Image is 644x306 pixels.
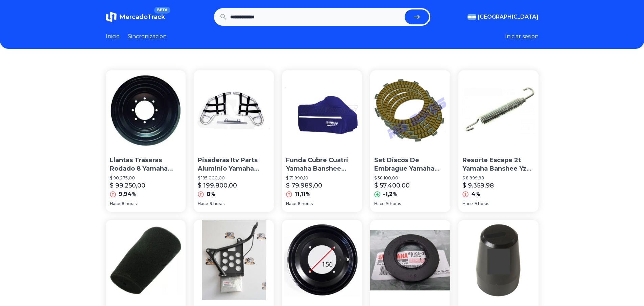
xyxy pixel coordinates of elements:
span: [GEOGRAPHIC_DATA] [478,13,539,21]
span: Hace [286,201,296,206]
img: Set Discos De Embrague Yamaha Banshee 350 Original Mg Bikes [370,70,450,151]
p: -1,2% [383,190,398,198]
p: $ 90.275,00 [110,175,182,181]
p: Pisaderas Itv Parts Aluminio Yamaha Banshee En Xero Racing [198,156,270,173]
p: 9,94% [119,190,137,198]
p: Resorte Escape 2t Yamaha Banshee Yz Cr Rm Kx Yh Blaster Top [462,156,534,173]
span: Hace [374,201,385,206]
p: $ 8.999,98 [462,175,534,181]
img: Llanta Delantera Yamaha R 10 Cuatriciclo Raptor Banshee Top [282,220,362,300]
img: Pisadera Derecha Yamaha Banshee 350 Original Grd Oferta! [194,220,274,300]
img: Filtro Aire Para Yamaha Banshee 350 Original Solo Mg Bikes [106,220,186,300]
img: MercadoTrack [106,12,117,22]
span: 9 horas [474,201,489,206]
img: Reten De Piñon Yamaha Banshee 350 Original Fas Motos [370,220,450,300]
img: Pisaderas Itv Parts Aluminio Yamaha Banshee En Xero Racing [194,70,274,151]
p: 8% [207,190,215,198]
p: $ 57.400,00 [374,181,410,190]
a: Resorte Escape 2t Yamaha Banshee Yz Cr Rm Kx Yh Blaster TopResorte Escape 2t Yamaha Banshee Yz Cr... [458,70,539,212]
a: Pisaderas Itv Parts Aluminio Yamaha Banshee En Xero RacingPisaderas Itv Parts Aluminio Yamaha Ban... [194,70,274,212]
span: 8 horas [298,201,313,206]
img: Funda Cubre Cuatri Yamaha Banshee Raptor Blaster Yfz Pemium [282,70,362,151]
span: MercadoTrack [119,13,165,21]
a: MercadoTrackBETA [106,12,165,22]
img: Tapon Paragolpe Yamaha Warrior Banshee original [458,220,539,300]
a: Inicio [106,32,120,41]
p: $ 58.100,00 [374,175,446,181]
span: BETA [154,7,170,14]
p: 11,11% [295,190,311,198]
span: 9 horas [210,201,224,206]
p: $ 9.359,98 [462,181,494,190]
span: Hace [198,201,208,206]
span: 9 horas [386,201,401,206]
a: Sincronizacion [128,32,167,41]
button: Iniciar sesion [505,32,539,41]
a: Llantas Traseras Rodado 8 Yamaha Banshee 350 Juri AtvLlantas Traseras Rodado 8 Yamaha Banshee 350... [106,70,186,212]
img: Resorte Escape 2t Yamaha Banshee Yz Cr Rm Kx Yh Blaster Top [458,70,539,151]
a: Set Discos De Embrague Yamaha Banshee 350 Original Mg BikesSet Discos De Embrague Yamaha Banshee ... [370,70,450,212]
button: [GEOGRAPHIC_DATA] [468,13,539,21]
img: Llantas Traseras Rodado 8 Yamaha Banshee 350 Juri Atv [106,70,186,151]
span: Hace [110,201,120,206]
span: 8 horas [122,201,137,206]
p: 4% [471,190,480,198]
a: Funda Cubre Cuatri Yamaha Banshee Raptor Blaster Yfz PemiumFunda Cubre Cuatri Yamaha Banshee Rapt... [282,70,362,212]
p: $ 99.250,00 [110,181,145,190]
p: $ 199.800,00 [198,181,237,190]
p: Set Discos De Embrague Yamaha Banshee 350 Original Mg Bikes [374,156,446,173]
span: Hace [462,201,473,206]
p: Funda Cubre Cuatri Yamaha Banshee Raptor Blaster Yfz Pemium [286,156,358,173]
img: Argentina [468,14,476,20]
p: $ 185.000,00 [198,175,270,181]
p: Llantas Traseras Rodado 8 Yamaha Banshee 350 Juri Atv [110,156,182,173]
p: $ 71.990,10 [286,175,358,181]
p: $ 79.989,00 [286,181,322,190]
